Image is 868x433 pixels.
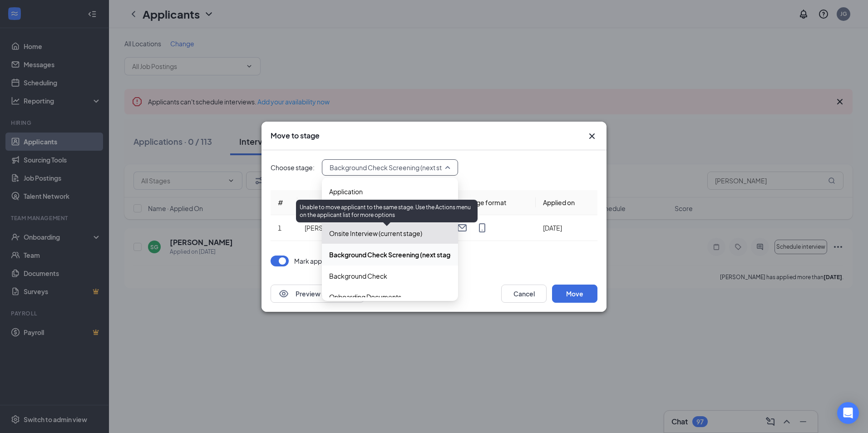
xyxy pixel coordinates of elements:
[278,224,281,232] span: 1
[271,190,297,215] th: #
[536,215,597,241] td: [DATE]
[457,222,468,233] svg: Email
[329,292,401,302] span: Onboarding Documents
[329,187,363,197] span: Application
[294,256,448,266] p: Mark applicant(s) as Completed for Onsite Interview
[837,402,859,424] div: Open Intercom Messenger
[329,250,457,260] span: Background Check Screening (next stage)
[330,161,455,174] span: Background Check Screening (next stage)
[477,222,488,233] svg: MobileSms
[536,190,597,215] th: Applied on
[329,228,422,238] span: Onsite Interview (current stage)
[271,285,364,303] button: EyePreview notification
[449,190,536,215] th: Message format
[501,285,547,303] button: Cancel
[271,131,320,141] h3: Move to stage
[587,131,597,142] svg: Cross
[329,271,387,281] span: Background Check
[296,200,478,222] div: Unable to move applicant to the same stage. Use the Actions menu on the applicant list for more o...
[278,288,289,299] svg: Eye
[297,190,386,215] th: Name
[552,285,597,303] button: Move
[587,131,597,142] button: Close
[297,215,386,241] td: [PERSON_NAME]
[271,162,315,172] span: Choose stage:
